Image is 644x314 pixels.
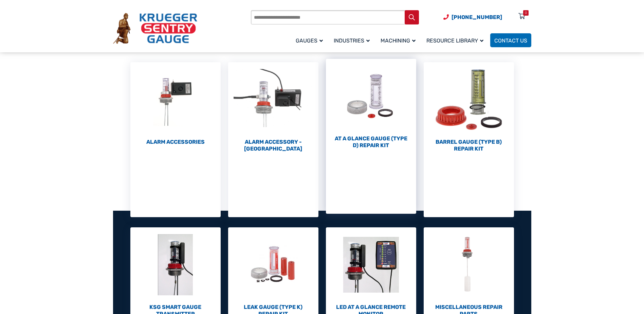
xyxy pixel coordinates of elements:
[424,62,514,137] img: Barrel Gauge (Type B) Repair Kit
[228,227,318,302] img: Leak Gauge (Type K) Repair Kit
[326,227,416,302] img: LED At A Glance Remote Monitor
[443,13,502,21] a: Phone Number (920) 434-8860
[130,62,221,137] img: Alarm Accessories
[130,227,221,302] img: KSG Smart Gauge Transmitter
[228,62,318,137] img: Alarm Accessory - DC
[525,10,527,16] div: 0
[426,37,483,44] span: Resource Library
[326,59,416,134] img: At a Glance Gauge (Type D) Repair Kit
[228,62,318,152] a: Visit product category Alarm Accessory - DC
[424,139,514,152] h2: Barrel Gauge (Type B) Repair Kit
[326,135,416,149] h2: At a Glance Gauge (Type D) Repair Kit
[330,32,376,48] a: Industries
[130,62,221,145] a: Visit product category Alarm Accessories
[334,37,370,44] span: Industries
[228,139,318,152] h2: Alarm Accessory - [GEOGRAPHIC_DATA]
[424,227,514,302] img: Miscellaneous Repair Parts
[376,32,422,48] a: Machining
[452,14,502,20] span: [PHONE_NUMBER]
[292,32,330,48] a: Gauges
[424,62,514,152] a: Visit product category Barrel Gauge (Type B) Repair Kit
[130,139,221,145] h2: Alarm Accessories
[494,37,527,44] span: Contact Us
[490,33,531,47] a: Contact Us
[296,37,323,44] span: Gauges
[422,32,490,48] a: Resource Library
[381,37,416,44] span: Machining
[113,13,197,44] img: Krueger Sentry Gauge
[326,59,416,149] a: Visit product category At a Glance Gauge (Type D) Repair Kit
